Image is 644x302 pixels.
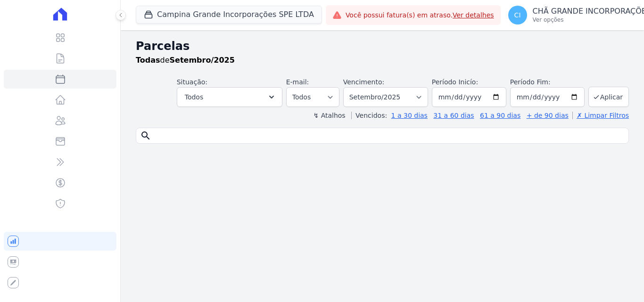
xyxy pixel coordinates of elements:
[136,38,629,55] h2: Parcelas
[351,112,387,119] label: Vencidos:
[510,77,585,87] label: Período Fim:
[346,10,494,20] span: Você possui fatura(s) em atraso.
[514,12,521,18] span: CI
[136,55,235,66] p: de
[572,112,629,119] a: ✗ Limpar Filtros
[185,91,203,103] span: Todos
[453,11,494,19] a: Ver detalhes
[136,56,160,65] strong: Todas
[433,112,474,119] a: 31 a 60 dias
[313,112,345,119] label: ↯ Atalhos
[177,78,207,86] label: Situação:
[343,78,384,86] label: Vencimento:
[432,78,478,86] label: Período Inicío:
[391,112,428,119] a: 1 a 30 dias
[286,78,309,86] label: E-mail:
[527,112,569,119] a: + de 90 dias
[480,112,520,119] a: 61 a 90 dias
[588,87,629,107] button: Aplicar
[170,56,235,65] strong: Setembro/2025
[177,87,282,107] button: Todos
[140,130,151,141] i: search
[136,6,322,24] button: Campina Grande Incorporações SPE LTDA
